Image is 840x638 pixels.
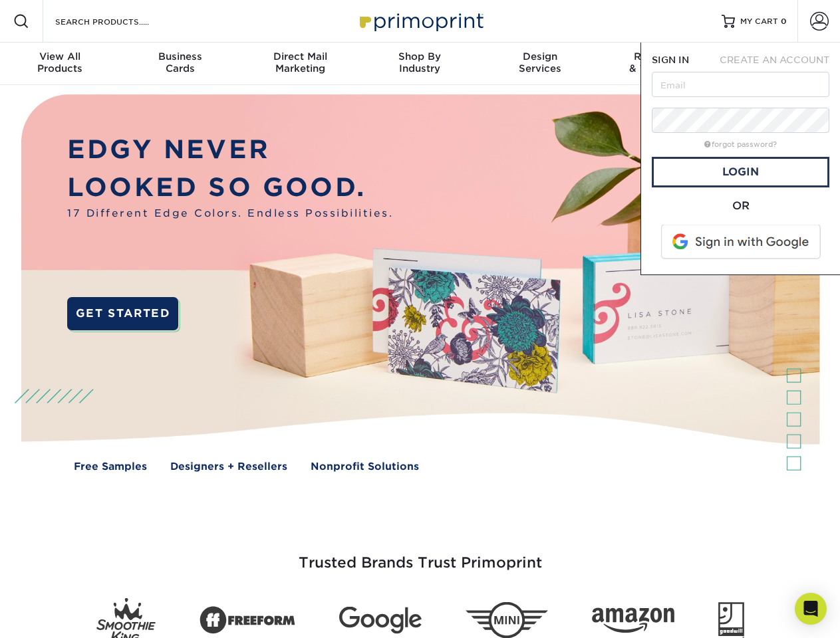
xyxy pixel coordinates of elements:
img: Primoprint [354,7,487,35]
span: CREATE AN ACCOUNT [720,54,829,65]
div: Industry [360,51,480,74]
a: GET STARTED [67,297,178,330]
span: Resources [600,51,720,62]
div: Open Intercom Messenger [795,593,827,625]
img: Amazon [592,608,674,633]
span: Shop By [360,51,480,62]
a: BusinessCards [120,43,239,85]
a: DesignServices [480,43,600,85]
span: 17 Different Edge Colors. Endless Possibilities. [67,206,393,221]
span: SIGN IN [652,54,689,65]
a: Login [652,157,829,187]
span: Direct Mail [240,51,360,62]
div: Cards [120,51,239,74]
a: Designers + Resellers [170,459,287,475]
div: & Templates [600,51,720,74]
a: Resources& Templates [600,43,720,85]
img: Google [339,607,422,634]
input: Email [652,72,829,97]
a: Free Samples [74,459,147,475]
h3: Trusted Brands Trust Primoprint [31,522,809,587]
a: Nonprofit Solutions [311,459,419,475]
span: MY CART [740,16,778,27]
p: EDGY NEVER [67,131,393,169]
div: OR [652,198,829,214]
div: Services [480,51,600,74]
img: Goodwill [718,602,744,638]
div: Marketing [240,51,360,74]
a: Direct MailMarketing [240,43,360,85]
a: forgot password? [704,140,777,149]
span: Business [120,51,239,62]
input: SEARCH PRODUCTS..... [54,13,184,29]
a: Shop ByIndustry [360,43,480,85]
span: Design [480,51,600,62]
p: LOOKED SO GOOD. [67,169,393,207]
span: 0 [781,17,787,26]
